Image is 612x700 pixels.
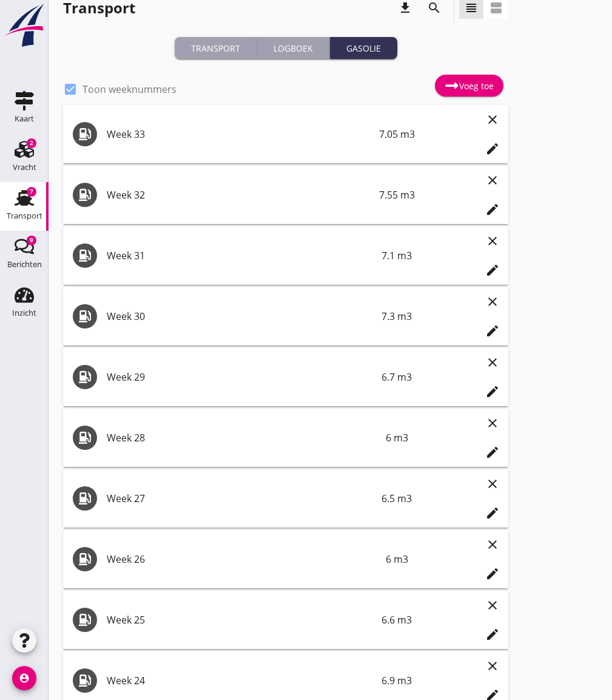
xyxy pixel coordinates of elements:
div: 7.3 m3 [382,302,412,331]
i: edit [485,445,500,460]
i: close [485,477,500,491]
i: close [485,173,500,188]
i: close [485,537,500,552]
span: Week 26 [107,552,224,566]
img: logo-small.a267ee39.svg [2,3,46,48]
div: 6 m3 [386,545,408,574]
i: edit [485,141,500,156]
label: Toon weeknummers [82,83,177,95]
span: Week 33 [107,127,224,141]
i: edit [485,384,500,399]
div: Inzicht [12,309,36,317]
div: Transport [7,212,42,220]
div: 7.55 m3 [379,180,415,209]
div: 7.05 m3 [379,120,415,149]
div: Vracht [13,163,36,171]
div: 2 [27,138,36,148]
span: Week 28 [107,430,224,445]
div: Voeg toe [445,78,494,93]
i: view_agenda [489,1,503,15]
div: 6.9 m3 [382,666,412,695]
span: Week 27 [107,491,224,506]
div: 7.1 m3 [382,241,412,270]
div: 7 [27,187,36,197]
i: edit [485,324,500,338]
span: Week 24 [107,673,224,688]
div: 6 m3 [386,423,408,452]
i: edit [485,627,500,642]
i: view_headline [464,1,479,15]
i: close [485,598,500,613]
i: search [427,1,442,15]
i: close [485,234,500,248]
span: Week 32 [107,188,224,202]
button: Logboek [257,37,330,59]
div: Transport [180,42,252,55]
span: Week 31 [107,248,224,263]
i: edit [485,202,500,217]
i: close [485,659,500,673]
span: Week 25 [107,613,224,627]
div: Kaart [15,115,34,123]
i: close [485,416,500,430]
div: 6.5 m3 [382,484,412,513]
div: Berichten [7,260,42,268]
span: Week 30 [107,309,224,324]
button: Transport [175,37,257,59]
i: close [485,294,500,309]
div: 9 [27,236,36,245]
i: close [485,112,500,127]
div: Gasolie [335,42,392,55]
button: Gasolie [330,37,397,59]
div: Logboek [262,42,324,55]
i: account_circle [12,666,36,690]
span: Week 29 [107,370,224,384]
div: 6.7 m3 [382,362,412,392]
i: close [485,355,500,370]
i: edit [485,263,500,277]
i: edit [485,566,500,581]
div: 6.6 m3 [382,605,412,634]
a: Voeg toe [435,75,503,97]
i: edit [485,506,500,520]
i: download [398,1,412,15]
